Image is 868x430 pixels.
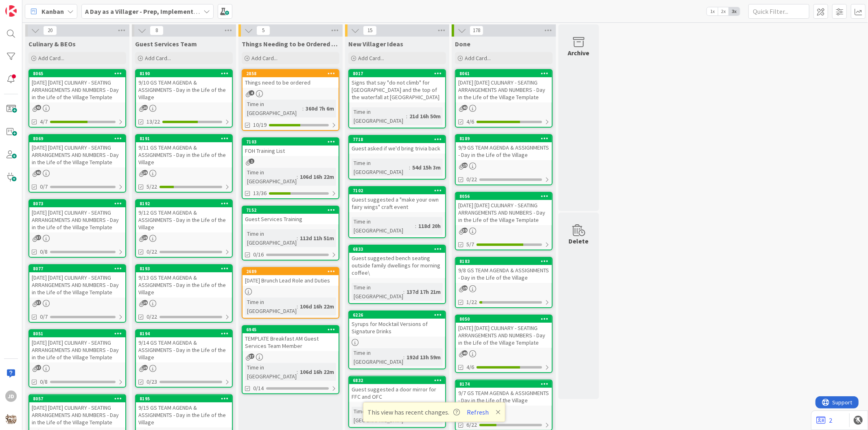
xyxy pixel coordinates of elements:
[136,337,232,363] div: 9/14 GS TEAM AGENDA & ASSIGNMENTS - Day in the Life of the Village
[136,142,232,167] div: 9/11 GS TEAM AGENDA & ASSIGNMENTS - Day in the Life of the Village
[243,138,339,146] div: 7103
[456,315,552,323] div: 8050
[40,117,48,126] span: 4/7
[456,388,552,406] div: 9/7 GS TEAM AGENDA & ASSIGNMENTS - Day in the Life of the Village
[242,137,339,199] a: 7103FOH Training ListTime in [GEOGRAPHIC_DATA]:106d 16h 22m13/36
[29,200,125,232] div: 8073[DATE] [DATE] CULINARY - SEATING ARRANGEMENTS AND NUMBERS - Day in the Life of the Village Te...
[349,187,445,212] div: 7102Guest suggested a "make your own fairy wings" craft event
[256,26,270,35] span: 5
[456,193,552,225] div: 8056[DATE] [DATE] CULINARY - SEATING ARRANGEMENTS AND NUMBERS - Day in the Life of the Village Te...
[43,26,57,35] span: 20
[243,77,339,88] div: Things need to be ordered
[455,257,553,308] a: 81839/8 GS TEAM AGENDA & ASSIGNMENTS - Day in the Life of the Village1/22
[140,71,232,76] div: 8190
[38,54,64,62] span: Add Card...
[5,413,17,425] img: avatar
[466,175,477,184] span: 0/22
[349,245,445,253] div: 6833
[135,40,197,48] span: Guest Services Team
[456,380,552,388] div: 8174
[28,69,126,128] a: 8065[DATE] [DATE] CULINARY - SEATING ARRANGEMENTS AND NUMBERS - Day in the Life of the Village Te...
[464,407,492,417] button: Refresh
[5,5,17,17] img: Visit kanbanzone.com
[456,380,552,406] div: 81749/7 GS TEAM AGENDA & ASSIGNMENTS - Day in the Life of the Village
[459,316,552,322] div: 8050
[297,172,298,181] span: :
[456,70,552,102] div: 8061[DATE] [DATE] CULINARY - SEATING ARRANGEMENTS AND NUMBERS - Day in the Life of the Village Te...
[353,312,445,318] div: 6226
[33,71,125,76] div: 8065
[349,311,445,319] div: 6226
[140,201,232,206] div: 8192
[349,384,445,402] div: Guest suggested a door mirror for FFC and OFC
[253,384,264,393] span: 0/14
[135,329,233,388] a: 81949/14 GS TEAM AGENDA & ASSIGNMENTS - Day in the Life of the Village0/23
[136,77,232,102] div: 9/10 GS TEAM AGENDA & ASSIGNMENTS - Day in the Life of the Village
[243,268,339,286] div: 2689[DATE] Brunch Lead Role and Duties
[348,311,446,369] a: 6226Syrups for Mocktail Versions of Signature DrinksTime in [GEOGRAPHIC_DATA]:192d 13h 59m
[42,7,64,16] span: Kanban
[349,377,445,402] div: 6832Guest suggested a door mirror for FFC and OFC
[465,54,491,62] span: Add Card...
[33,331,125,337] div: 8051
[150,26,164,35] span: 8
[349,70,445,102] div: 8017Signs that say "do not climb" for [GEOGRAPHIC_DATA] and the top of the waterfall at [GEOGRAPH...
[416,222,443,230] div: 118d 20h
[135,69,233,128] a: 81909/10 GS TEAM AGENDA & ASSIGNMENTS - Day in the Life of the Village13/22
[245,168,297,186] div: Time in [GEOGRAPHIC_DATA]
[406,112,407,121] span: :
[243,214,339,224] div: Guest Services Training
[36,105,41,110] span: 43
[253,121,267,129] span: 10/19
[349,311,445,337] div: 6226Syrups for Mocktail Versions of Signature Drinks
[348,69,446,128] a: 8017Signs that say "do not climb" for [GEOGRAPHIC_DATA] and the top of the waterfall at [GEOGRAPH...
[29,330,125,363] div: 8051[DATE] [DATE] CULINARY - SEATING ARRANGEMENTS AND NUMBERS - Day in the Life of the Village Te...
[466,363,474,371] span: 4/6
[456,258,552,283] div: 81839/8 GS TEAM AGENDA & ASSIGNMENTS - Day in the Life of the Village
[462,228,468,233] span: 39
[136,265,232,272] div: 8193
[36,170,41,175] span: 40
[33,266,125,271] div: 8077
[249,90,254,96] span: 4
[246,71,339,76] div: 2858
[29,337,125,363] div: [DATE] [DATE] CULINARY - SEATING ARRANGEMENTS AND NUMBERS - Day in the Life of the Village Template
[455,315,553,373] a: 8050[DATE] [DATE] CULINARY - SEATING ARRANGEMENTS AND NUMBERS - Day in the Life of the Village Te...
[40,313,48,321] span: 0/7
[136,402,232,428] div: 9/15 GS TEAM AGENDA & ASSIGNMENTS - Day in the Life of the Village
[145,54,171,62] span: Add Card...
[349,253,445,278] div: Guest suggested bench seating outside family dwellings for morning coffee\
[242,206,339,261] a: 7152Guest Services TrainingTime in [GEOGRAPHIC_DATA]:112d 11h 51m0/16
[245,298,297,315] div: Time in [GEOGRAPHIC_DATA]
[349,136,445,154] div: 7718Guest asked if we'd bring trivia back
[456,193,552,200] div: 8056
[146,182,157,191] span: 5/22
[455,69,553,128] a: 8061[DATE] [DATE] CULINARY - SEATING ARRANGEMENTS AND NUMBERS - Day in the Life of the Village Te...
[456,70,552,77] div: 8061
[349,136,445,143] div: 7718
[243,326,339,351] div: 6945TEMPLATE Breakfast AM Guest Services Team Member
[349,194,445,212] div: Guest suggested a "make your own fairy wings" craft event
[348,135,446,180] a: 7718Guest asked if we'd bring trivia backTime in [GEOGRAPHIC_DATA]:54d 15h 3m
[40,182,48,191] span: 0/7
[29,135,125,142] div: 8069
[349,187,445,194] div: 7102
[253,189,267,198] span: 13/36
[146,248,157,256] span: 0/22
[246,207,339,213] div: 7152
[363,26,377,35] span: 15
[349,70,445,77] div: 8017
[136,265,232,298] div: 81939/13 GS TEAM AGENDA & ASSIGNMENTS - Day in the Life of the Village
[349,143,445,154] div: Guest asked if we'd bring trivia back
[135,264,233,323] a: 81939/13 GS TEAM AGENDA & ASSIGNMENTS - Day in the Life of the Village0/22
[246,327,339,332] div: 6945
[302,104,304,113] span: :
[136,200,232,232] div: 81929/12 GS TEAM AGENDA & ASSIGNMENTS - Day in the Life of the Village
[348,376,446,428] a: 6832Guest suggested a door mirror for FFC and OFCTime in [GEOGRAPHIC_DATA]:137d 17h 21m
[297,367,298,376] span: :
[569,236,589,246] div: Delete
[40,378,48,386] span: 0/8
[29,395,125,402] div: 8057
[466,240,474,249] span: 5/7
[142,235,148,240] span: 19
